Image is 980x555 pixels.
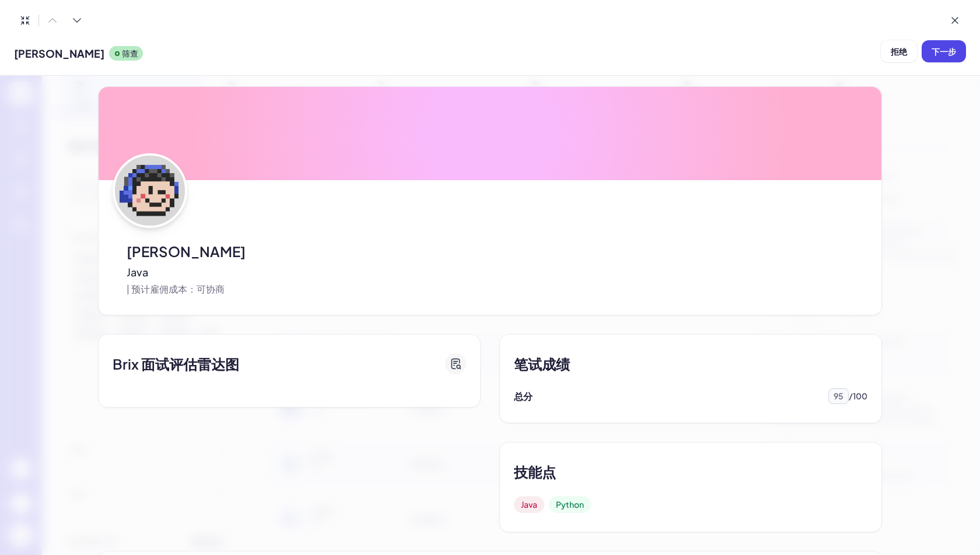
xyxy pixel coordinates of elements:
font: 拒绝 [891,46,907,57]
img: 6.png [115,156,185,226]
font: [PERSON_NAME] [14,47,104,60]
font: Java [521,499,537,510]
font: 下一步 [932,46,956,57]
font: 筛查 [122,48,138,58]
font: Java [127,265,148,279]
font: Brix 面试评估雷达图 [113,355,239,373]
font: 笔试成绩 [514,355,570,373]
font: 95 [834,391,843,401]
font: | 预计雇佣成本：可协商 [127,283,225,295]
font: [PERSON_NAME] [127,243,246,260]
button: 下一步 [922,40,966,62]
button: 拒绝 [881,40,917,62]
font: Python [556,499,584,510]
font: / [849,391,853,401]
font: 技能点 [514,463,556,480]
font: 100 [853,391,867,401]
font: 总分 [514,390,533,402]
